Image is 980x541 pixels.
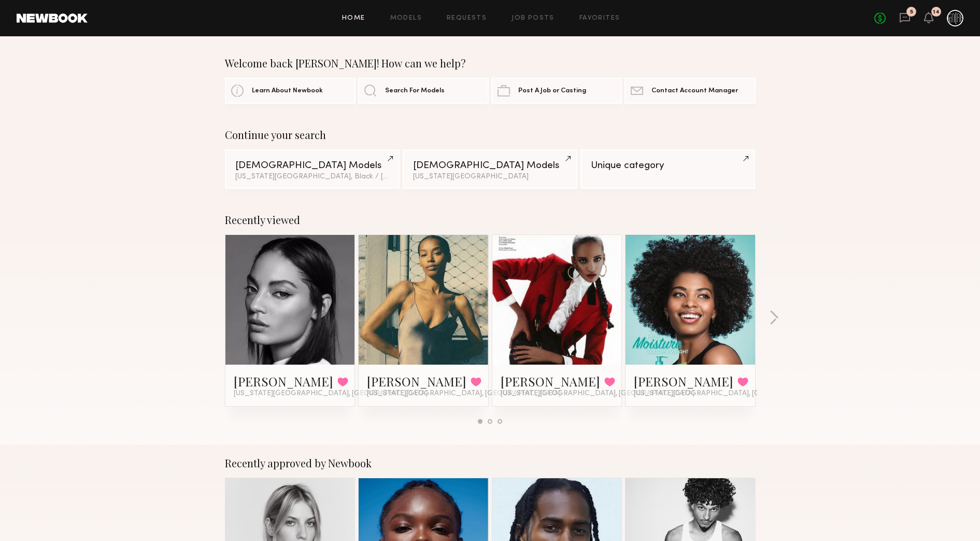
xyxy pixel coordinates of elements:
span: Learn About Newbook [252,88,323,94]
div: [DEMOGRAPHIC_DATA] Models [235,161,389,171]
div: Continue your search [225,129,756,141]
span: [US_STATE][GEOGRAPHIC_DATA], [GEOGRAPHIC_DATA] [501,390,694,398]
a: Post A Job or Casting [491,78,622,104]
div: Recently viewed [225,214,756,226]
span: Post A Job or Casting [518,88,586,94]
a: [PERSON_NAME] [634,373,733,390]
a: Contact Account Manager [624,78,755,104]
a: Requests [447,15,487,22]
a: [PERSON_NAME] [234,373,333,390]
span: [US_STATE][GEOGRAPHIC_DATA], [GEOGRAPHIC_DATA] [634,390,828,398]
div: 14 [933,9,940,15]
div: [US_STATE][GEOGRAPHIC_DATA], Black / [DEMOGRAPHIC_DATA] [235,173,389,181]
a: 5 [899,12,911,25]
a: Learn About Newbook [225,78,356,104]
a: Favorites [579,15,620,22]
a: Unique category [580,149,755,189]
div: 5 [910,9,913,15]
div: Recently approved by Newbook [225,457,756,469]
a: Search For Models [358,78,489,104]
a: Models [390,15,422,22]
a: [DEMOGRAPHIC_DATA] Models[US_STATE][GEOGRAPHIC_DATA] [403,149,577,189]
a: [PERSON_NAME] [501,373,600,390]
a: Job Posts [512,15,555,22]
div: Unique category [591,161,745,171]
span: [US_STATE][GEOGRAPHIC_DATA], [GEOGRAPHIC_DATA] [367,390,561,398]
div: [US_STATE][GEOGRAPHIC_DATA] [413,173,567,181]
span: Search For Models [385,88,445,94]
a: Home [342,15,365,22]
a: [DEMOGRAPHIC_DATA] Models[US_STATE][GEOGRAPHIC_DATA], Black / [DEMOGRAPHIC_DATA] [225,149,400,189]
a: [PERSON_NAME] [367,373,466,390]
span: [US_STATE][GEOGRAPHIC_DATA], [GEOGRAPHIC_DATA] [234,390,428,398]
span: Contact Account Manager [651,88,738,94]
div: [DEMOGRAPHIC_DATA] Models [413,161,567,171]
div: Welcome back [PERSON_NAME]! How can we help? [225,57,756,70]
